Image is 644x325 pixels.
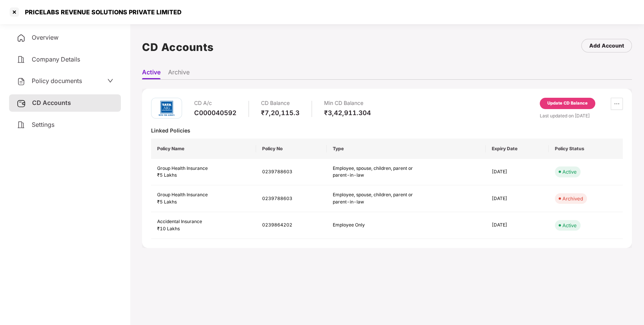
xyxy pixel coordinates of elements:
div: Update CD Balance [547,100,588,107]
th: Policy No [256,139,327,159]
img: svg+xml;base64,PHN2ZyB3aWR0aD0iMjUiIGhlaWdodD0iMjQiIHZpZXdCb3g9IjAgMCAyNSAyNCIgZmlsbD0ibm9uZSIgeG... [17,99,26,108]
td: [DATE] [486,159,549,186]
div: Min CD Balance [324,98,371,109]
div: Linked Policies [151,127,623,134]
div: Group Health Insurance [157,191,250,199]
th: Policy Name [151,139,256,159]
div: C000040592 [194,109,236,117]
span: down [107,78,113,84]
span: ₹5 Lakhs [157,199,177,205]
td: 0239864202 [256,212,327,239]
li: Archive [168,68,190,79]
div: CD A/c [194,98,236,109]
li: Active [142,68,161,79]
img: svg+xml;base64,PHN2ZyB4bWxucz0iaHR0cDovL3d3dy53My5vcmcvMjAwMC9zdmciIHdpZHRoPSIyNCIgaGVpZ2h0PSIyNC... [17,77,26,86]
td: [DATE] [486,185,549,212]
div: PRICELABS REVENUE SOLUTIONS PRIVATE LIMITED [20,8,182,16]
div: ₹7,20,115.3 [261,109,300,117]
span: Company Details [32,55,80,63]
span: CD Accounts [32,99,71,106]
img: svg+xml;base64,PHN2ZyB4bWxucz0iaHR0cDovL3d3dy53My5vcmcvMjAwMC9zdmciIHdpZHRoPSIyNCIgaGVpZ2h0PSIyNC... [17,55,26,64]
div: ₹3,42,911.304 [324,109,371,117]
td: 0239788603 [256,185,327,212]
button: ellipsis [611,98,623,110]
div: Employee, spouse, children, parent or parent-in-law [333,165,416,179]
div: Group Health Insurance [157,165,250,172]
span: Policy documents [32,77,82,85]
img: svg+xml;base64,PHN2ZyB4bWxucz0iaHR0cDovL3d3dy53My5vcmcvMjAwMC9zdmciIHdpZHRoPSIyNCIgaGVpZ2h0PSIyNC... [17,34,26,43]
div: Add Account [589,42,624,50]
span: Overview [32,34,59,41]
span: ₹10 Lakhs [157,226,180,231]
div: CD Balance [261,98,300,109]
div: Active [562,222,577,229]
img: tatag.png [155,97,178,120]
div: Active [562,168,577,176]
span: Settings [32,121,54,128]
div: Employee Only [333,222,416,229]
div: Last updated on [DATE] [540,112,623,119]
th: Expiry Date [486,139,549,159]
div: Archived [562,195,583,202]
td: [DATE] [486,212,549,239]
td: 0239788603 [256,159,327,186]
div: Accidental Insurance [157,218,250,225]
h1: CD Accounts [142,39,214,55]
span: ellipsis [611,101,622,107]
div: Employee, spouse, children, parent or parent-in-law [333,191,416,206]
th: Type [327,139,486,159]
th: Policy Status [549,139,623,159]
img: svg+xml;base64,PHN2ZyB4bWxucz0iaHR0cDovL3d3dy53My5vcmcvMjAwMC9zdmciIHdpZHRoPSIyNCIgaGVpZ2h0PSIyNC... [17,120,26,129]
span: ₹5 Lakhs [157,172,177,178]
